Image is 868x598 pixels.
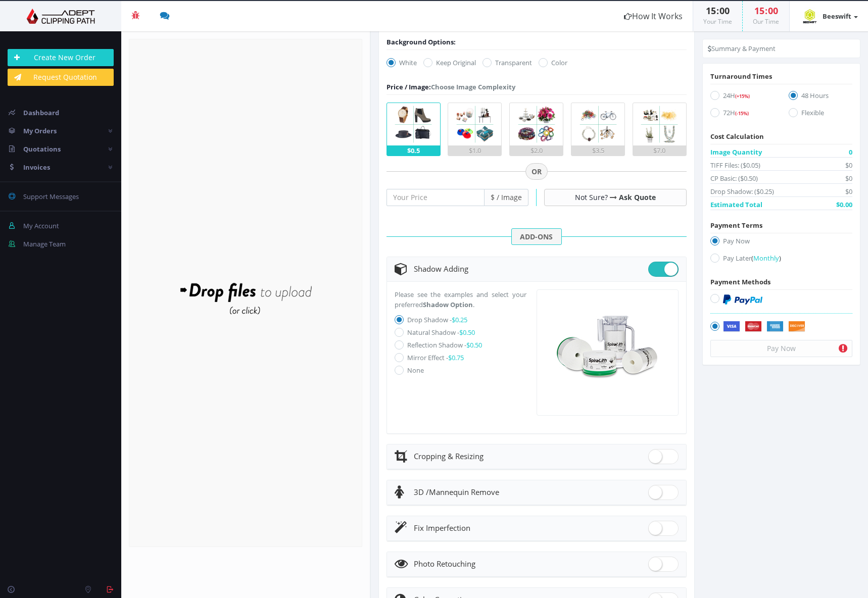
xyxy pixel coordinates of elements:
span: Support Messages [23,192,79,201]
span: CP Basic: ($0.50) [710,173,758,183]
span: Not Sure? [575,192,608,202]
label: White [387,58,417,68]
span: 15 [706,5,716,17]
span: : [716,5,719,17]
span: Fix Imperfection [414,523,470,533]
label: Natural Shadow - [407,328,475,337]
label: Color [539,58,567,68]
label: Keep Original [423,58,476,68]
span: (-15%) [735,110,749,117]
div: $2.0 [510,145,563,156]
a: (-15%) [735,108,749,117]
span: Drop Shadow: ($0.25) [710,186,774,196]
span: 3D / [414,487,429,497]
a: (+15%) [735,91,750,100]
span: ADD-ONS [511,228,562,245]
strong: Shadow Option [423,300,473,309]
li: Summary & Payment [708,43,776,54]
span: $0 [845,173,852,183]
a: (Monthly) [751,254,781,263]
div: Choose Image Complexity [387,82,515,92]
label: 48 Hours [789,90,852,104]
label: Transparent [483,58,532,68]
span: 00 [768,5,778,17]
span: 15 [754,5,764,17]
div: $0.5 [387,145,440,156]
img: 4.png [577,103,619,145]
span: : [764,5,768,17]
span: $0.50 [459,328,475,337]
label: 72H [710,108,774,121]
div: Background Options: [387,37,456,47]
span: My Orders [23,126,57,135]
span: TIFF Files: ($0.05) [710,160,760,170]
img: 5.png [638,103,681,145]
span: OR [525,163,548,180]
label: Pay Later [710,253,852,267]
span: $0.75 [448,353,464,362]
span: $ / Image [485,189,528,206]
img: Adept Graphics [8,9,114,24]
small: Your Time [703,17,732,26]
label: Mirror Effect - [407,353,464,362]
span: Dashboard [23,108,59,117]
img: Securely by Stripe [723,321,805,332]
span: Manage Team [23,239,66,248]
strong: Beeswift [823,12,851,21]
span: Image Quantity [710,147,762,157]
span: My Account [23,221,59,230]
div: $1.0 [448,145,501,156]
a: Ask Quote [619,192,656,202]
span: $0.00 [836,200,852,210]
label: Reflection Shadow - [407,340,482,350]
div: $7.0 [633,145,686,156]
span: Cropping & Resizing [414,451,484,461]
div: $3.5 [571,145,624,156]
span: $0.25 [452,315,467,324]
span: Photo Retouching [414,559,475,569]
label: Flexible [789,108,852,121]
span: Quotations [23,144,61,154]
span: $0.50 [466,340,482,350]
span: Price / Image: [387,82,431,91]
a: How It Works [614,1,693,31]
img: 2.png [454,103,496,145]
span: Shadow Adding [414,264,468,274]
img: PayPal [723,294,762,305]
span: Payment Terms [710,221,762,230]
img: 3.png [515,103,558,145]
label: 24H [710,90,774,104]
a: Beeswift [790,1,868,31]
span: Turnaround Times [710,72,772,81]
span: (+15%) [735,93,750,99]
span: $0 [845,160,852,170]
input: Your Price [387,189,485,206]
span: Payment Methods [710,277,770,286]
span: $0 [845,186,852,196]
a: Request Quotation [8,69,114,86]
span: Invoices [23,163,50,172]
span: Estimated Total [710,200,762,210]
label: Pay Now [710,236,852,250]
span: 00 [719,5,730,17]
span: 0 [849,147,852,157]
span: Cost Calculation [710,132,764,141]
span: Monthly [753,254,779,263]
p: Please see the examples and select your preferred . [395,289,526,310]
small: Our Time [753,17,779,26]
img: 1.png [392,103,435,145]
label: Drop Shadow - [407,315,467,324]
label: None [407,366,424,375]
span: Mannequin Remove [414,487,499,497]
img: timthumb.php [800,6,820,26]
a: Create New Order [8,49,114,66]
